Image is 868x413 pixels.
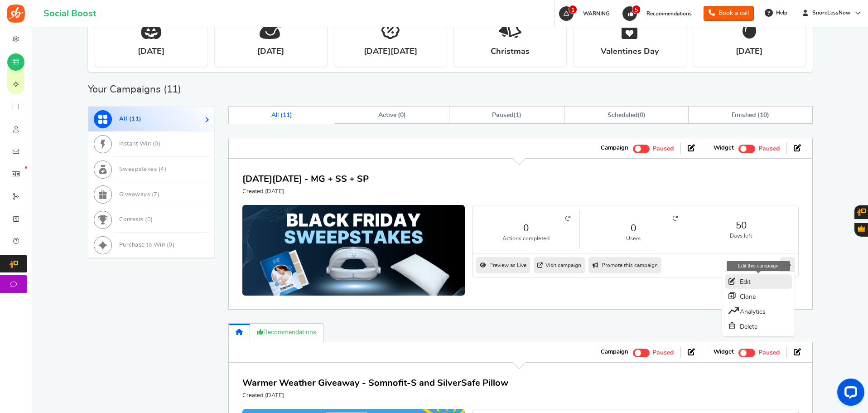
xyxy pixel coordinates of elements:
h2: Your Campaigns ( ) [88,85,182,94]
span: Sweepstakes ( ) [119,166,167,172]
strong: Campaign [601,144,628,152]
span: 1 [516,112,519,118]
span: 0 [640,112,643,118]
a: 5 Recommendations [622,6,696,21]
h1: Social Boost [43,9,96,19]
a: Help [761,5,792,20]
iframe: LiveChat chat widget [830,375,868,413]
li: 50 [687,210,795,248]
span: ( ) [608,112,645,118]
li: Widget activated [707,143,786,154]
span: Paused [652,146,674,152]
em: New [25,166,27,169]
a: Clone [725,289,792,304]
img: Social Boost [7,5,25,23]
span: 0 [400,112,404,118]
strong: [DATE] [736,46,762,58]
span: 0 [169,242,173,248]
span: Finished ( ) [732,112,769,118]
strong: Christmas [491,46,530,58]
span: Paused [758,350,780,356]
a: [DATE][DATE] - MG + SS + SP [242,175,369,184]
strong: [DATE] [138,46,164,58]
a: 1 WARNING [558,6,614,21]
span: Scheduled [608,112,637,118]
span: 4 [160,166,164,172]
a: Analytics [725,304,792,319]
small: Actions completed [482,235,570,243]
strong: Widget [714,144,734,152]
span: Contests ( ) [119,217,153,223]
span: Gratisfaction [858,225,865,232]
button: Gratisfaction [854,223,868,237]
span: All ( ) [119,116,142,122]
a: Promote this campaign [588,257,661,273]
span: Paused [652,350,674,356]
span: Giveaways ( ) [119,192,160,198]
span: Instant Win ( ) [119,141,161,147]
span: WARNING [583,11,610,16]
a: 0 [589,222,678,235]
span: 1 [569,5,577,14]
li: Widget activated [707,347,786,358]
a: 0 [482,222,570,235]
strong: [DATE] [257,46,284,58]
span: Paused [758,146,780,152]
strong: Campaign [601,348,628,356]
a: Visit campaign [534,257,585,273]
span: Active ( ) [378,112,406,118]
div: Edit this campaign [727,261,790,271]
span: ( ) [492,112,521,118]
span: 10 [760,112,767,118]
span: Purchase to Win ( ) [119,242,175,248]
a: Delete [725,319,792,334]
small: Days left [696,232,786,240]
span: All ( ) [271,112,292,118]
a: Edit [725,274,792,289]
strong: [DATE][DATE] [364,46,417,58]
span: 0 [154,141,159,147]
span: Paused [492,112,513,118]
span: 11 [131,116,139,122]
a: Book a call [704,6,754,21]
a: Preview as Live [476,257,530,273]
p: Created [DATE] [242,188,369,196]
span: Help [774,9,787,17]
span: SnoreLessNow [809,9,854,17]
span: 11 [283,112,290,118]
span: 5 [632,5,641,14]
span: 11 [167,84,178,94]
span: 7 [154,192,158,198]
a: Recommendations [250,323,323,342]
a: Warmer Weather Giveaway - Somnofit-S and SilverSafe Pillow [242,379,508,388]
p: Created [DATE] [242,392,508,400]
small: Users [589,235,678,243]
strong: Valentines Day [601,46,659,58]
span: Recommendations [646,11,692,16]
span: 0 [147,217,151,223]
strong: Widget [714,348,734,356]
